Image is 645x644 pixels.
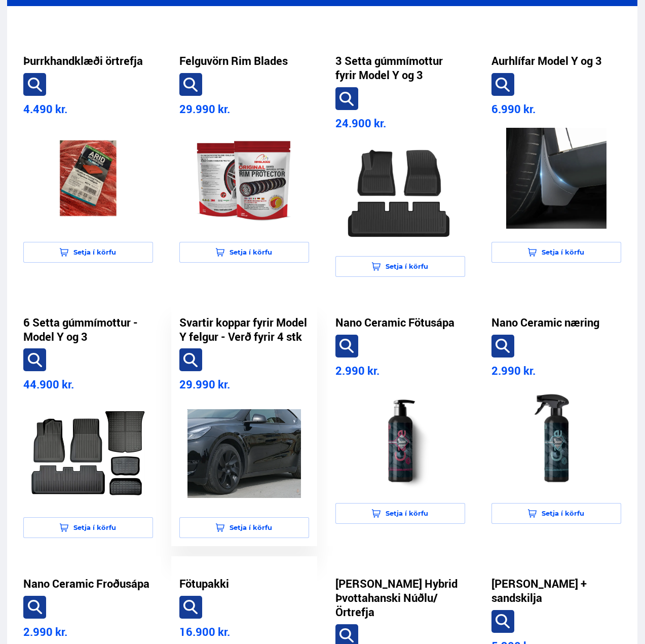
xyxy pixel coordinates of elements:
[491,384,621,498] a: product-image-7
[23,398,153,512] a: product-image-4
[23,54,143,68] a: Þurrkhandklæði örtrefja
[335,256,465,277] button: Setja í körfu
[23,517,153,538] button: Setja í körfu
[335,315,454,330] a: Nano Ceramic Fötusápa
[179,624,230,639] span: 16.900 kr.
[491,122,621,236] a: product-image-3
[335,54,465,82] a: 3 Setta gúmmímottur fyrir Model Y og 3
[491,54,602,68] a: Aurhlífar Model Y og 3
[179,377,230,391] span: 29.990 kr.
[335,577,465,619] a: [PERSON_NAME] Hybrid Þvottahanski Núðlu/Örtrefja
[491,363,536,378] span: 2.990 kr.
[491,577,621,605] a: [PERSON_NAME] + sandskilja
[31,128,145,228] img: product-image-0
[335,363,380,378] span: 2.990 kr.
[23,101,67,116] span: 4.490 kr.
[179,242,309,263] button: Setja í körfu
[23,315,153,344] a: 6 Setta gúmmímottur - Model Y og 3
[335,136,465,251] a: product-image-2
[23,624,67,639] span: 2.990 kr.
[187,404,301,504] img: product-image-5
[23,122,153,236] a: product-image-0
[491,242,621,263] button: Setja í körfu
[23,577,149,591] a: Nano Ceramic Froðusápa
[335,503,465,524] button: Setja í körfu
[179,577,229,591] a: Fötupakki
[179,398,309,512] a: product-image-5
[500,389,613,490] img: product-image-7
[491,503,621,524] button: Setja í körfu
[344,142,457,242] img: product-image-2
[491,315,599,330] a: Nano Ceramic næring
[491,101,536,116] span: 6.990 kr.
[23,377,74,391] span: 44.900 kr.
[179,54,288,68] a: Felguvörn Rim Blades
[335,384,465,498] a: product-image-6
[344,389,457,490] img: product-image-6
[179,122,309,236] a: product-image-1
[500,128,613,228] img: product-image-3
[179,101,230,116] span: 29.990 kr.
[335,116,386,130] span: 24.900 kr.
[179,517,309,538] button: Setja í körfu
[179,315,309,344] a: Svartir koppar fyrir Model Y felgur - Verð fyrir 4 stk
[31,404,145,504] img: product-image-4
[23,242,153,263] button: Setja í körfu
[187,128,301,228] img: product-image-1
